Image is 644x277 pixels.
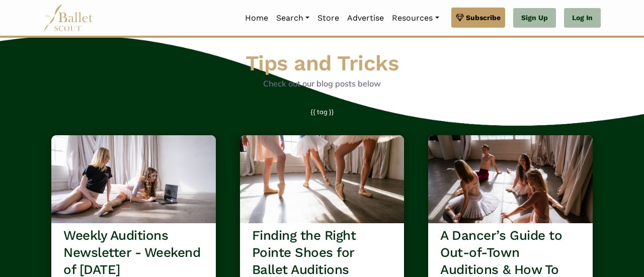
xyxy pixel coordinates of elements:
a: Home [241,8,272,29]
p: Check out our blog posts below [47,77,597,90]
a: Advertise [343,8,388,29]
img: header_image.img [428,135,593,223]
img: header_image.img [51,135,216,223]
a: Sign Up [513,8,556,28]
a: Search [272,8,313,29]
a: Subscribe [451,8,505,28]
span: Subscribe [466,12,501,23]
img: gem.svg [456,12,464,23]
span: {{ tag }} [310,108,334,116]
img: header_image.img [240,135,405,223]
a: Resources [388,8,443,29]
a: Log In [564,8,601,28]
a: Store [313,8,343,29]
h1: Tips and Tricks [47,50,597,77]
